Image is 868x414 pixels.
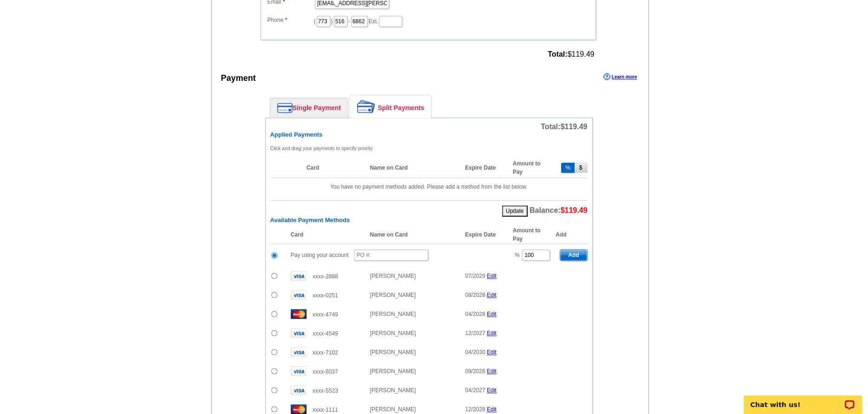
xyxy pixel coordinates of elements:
input: PO #: [354,250,428,261]
span: xxxx-7102 [313,349,338,356]
div: Payment [221,72,256,85]
img: mast.gif [291,404,307,414]
img: mast.gif [291,309,307,319]
img: visa.gif [291,347,307,357]
span: xxxx-4549 [313,330,338,337]
span: xxxx-6037 [313,368,338,375]
span: $119.49 [548,50,594,59]
span: % [515,252,520,258]
a: Edit [487,387,496,394]
th: Amount to Pay [508,158,555,178]
span: Pay using your account [291,252,349,258]
th: Card [302,158,365,178]
span: xxxx-1111 [313,407,338,413]
img: visa.gif [291,271,307,281]
span: [PERSON_NAME] [370,330,416,336]
img: visa.gif [291,366,307,376]
span: xxxx-4749 [313,311,338,318]
span: xxxx-2888 [313,273,338,280]
a: Edit [487,368,496,375]
span: [PERSON_NAME] [370,368,416,375]
button: Update [502,205,528,217]
h6: Applied Payments [270,131,587,138]
th: Card [286,226,365,244]
iframe: LiveChat chat widget [737,385,868,414]
a: Learn more [603,73,637,80]
span: 04/2027 [465,387,485,394]
th: Name on Card [365,158,460,178]
a: Split Payments [350,95,431,118]
th: Expire Date [460,158,508,178]
a: Edit [487,311,496,317]
img: visa.gif [291,385,307,395]
img: single-payment.png [277,103,293,113]
span: 04/2030 [465,349,485,355]
dd: ( ) - Ext. [265,13,591,28]
strong: Total: [548,50,567,58]
a: Single Payment [270,98,348,118]
h6: Available Payment Methods [270,217,587,224]
span: Add [560,250,587,261]
th: Name on Card [365,226,460,244]
span: xxxx-5523 [313,388,338,394]
span: Total: [541,123,587,131]
span: 12/2028 [465,406,485,413]
span: $119.49 [561,206,587,214]
span: 12/2027 [465,330,485,336]
span: Balance: [529,206,587,214]
th: Expire Date [460,226,508,244]
td: You have no payment methods added. Please add a method from the list below. [270,177,587,196]
img: visa.gif [291,290,307,300]
label: Phone [268,16,314,24]
button: Add [560,249,587,261]
th: Amount to Pay [508,226,555,244]
span: [PERSON_NAME] [370,387,416,394]
p: Click and drag your payments to specify priority [270,144,587,152]
span: [PERSON_NAME] [370,311,416,317]
img: visa.gif [291,328,307,338]
a: Edit [487,349,496,355]
span: 04/2028 [465,311,485,317]
span: 07/2029 [465,273,485,279]
span: xxxx-0251 [313,292,338,299]
img: split-payment.png [357,100,375,113]
th: Add [555,226,587,244]
span: [PERSON_NAME] [370,406,416,413]
span: 09/2026 [465,368,485,375]
span: $119.49 [561,123,587,131]
a: Edit [487,292,496,298]
span: [PERSON_NAME] [370,349,416,355]
a: Edit [487,330,496,336]
a: Edit [487,406,496,413]
span: [PERSON_NAME] [370,273,416,279]
button: % [561,163,574,173]
a: Edit [487,273,496,279]
span: [PERSON_NAME] [370,292,416,298]
span: 08/2028 [465,292,485,298]
button: $ [574,163,587,173]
